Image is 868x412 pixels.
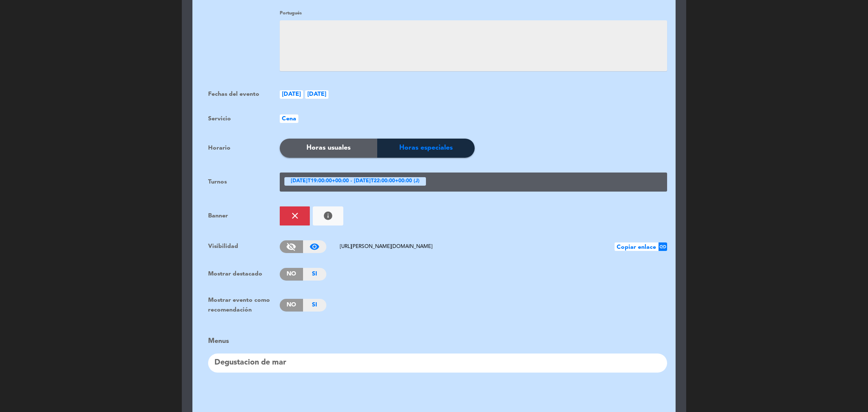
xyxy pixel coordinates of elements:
span: Mostrar destacado [208,271,262,277]
div: Degustacion de mar [208,354,667,373]
span: Si [303,268,326,281]
span: Horario [208,145,231,151]
span: Visibilidad [208,243,238,249]
span: No [280,299,303,312]
span: Mostrar evento como recomendación [208,297,270,313]
span: [DATE] [280,90,303,99]
span: Fechas del evento [208,91,259,97]
a: info [323,211,333,221]
span: No [280,268,303,281]
span: link [659,243,667,251]
div: [DATE]T19:00:00+00:00 - [DATE]T22:00:00+00:00 (J) [284,177,426,186]
div: Menus [208,336,667,347]
span: [DATE] [305,90,328,99]
button: close [280,206,310,225]
span: Copiar enlace [615,242,658,251]
span: Horas especiales [399,142,453,153]
button: info [313,206,343,225]
span: Horas usuales [306,142,351,153]
i: close [290,211,300,221]
span: visibility_off [286,242,296,252]
label: Portugués [280,10,302,17]
span: Cena [280,114,298,123]
span: Banner [208,213,228,219]
span: Servicio [208,116,231,122]
span: visibility_on [309,242,320,252]
span: Si [303,299,326,312]
span: Turnos [208,179,227,185]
